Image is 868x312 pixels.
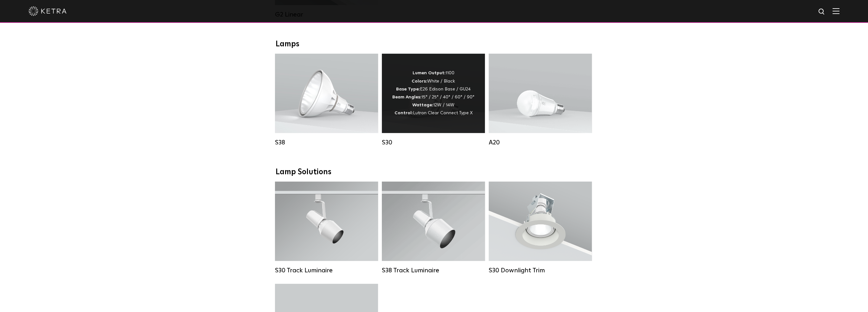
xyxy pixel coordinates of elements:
[276,168,593,177] div: Lamp Solutions
[392,69,474,117] div: 1100 White / Black E26 Edison Base / GU24 15° / 25° / 40° / 60° / 90° 12W / 14W
[29,6,67,16] img: ketra-logo-2019-white
[489,267,592,274] div: S30 Downlight Trim
[392,95,421,99] strong: Beam Angles:
[382,139,485,146] div: S30
[382,182,485,274] a: S38 Track Luminaire Lumen Output:1100Colors:White / BlackBeam Angles:10° / 25° / 40° / 60°Wattage...
[412,79,427,83] strong: Colors:
[832,8,839,14] img: Hamburger%20Nav.svg
[818,8,826,16] img: search icon
[382,54,485,146] a: S30 Lumen Output:1100Colors:White / BlackBase Type:E26 Edison Base / GU24Beam Angles:15° / 25° / ...
[489,182,592,274] a: S30 Downlight Trim S30 Downlight Trim
[275,182,378,274] a: S30 Track Luminaire Lumen Output:1100Colors:White / BlackBeam Angles:15° / 25° / 40° / 60° / 90°W...
[412,103,433,107] strong: Wattage:
[275,54,378,146] a: S38 Lumen Output:1100Colors:White / BlackBase Type:E26 Edison Base / GU24Beam Angles:10° / 25° / ...
[413,71,446,75] strong: Lumen Output:
[382,267,485,274] div: S38 Track Luminaire
[395,111,413,115] strong: Control:
[275,267,378,274] div: S30 Track Luminaire
[489,54,592,146] a: A20 Lumen Output:600 / 800Colors:White / BlackBase Type:E26 Edison Base / GU24Beam Angles:Omni-Di...
[276,40,593,49] div: Lamps
[413,111,473,115] span: Lutron Clear Connect Type X
[396,87,420,91] strong: Base Type:
[489,139,592,146] div: A20
[275,139,378,146] div: S38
